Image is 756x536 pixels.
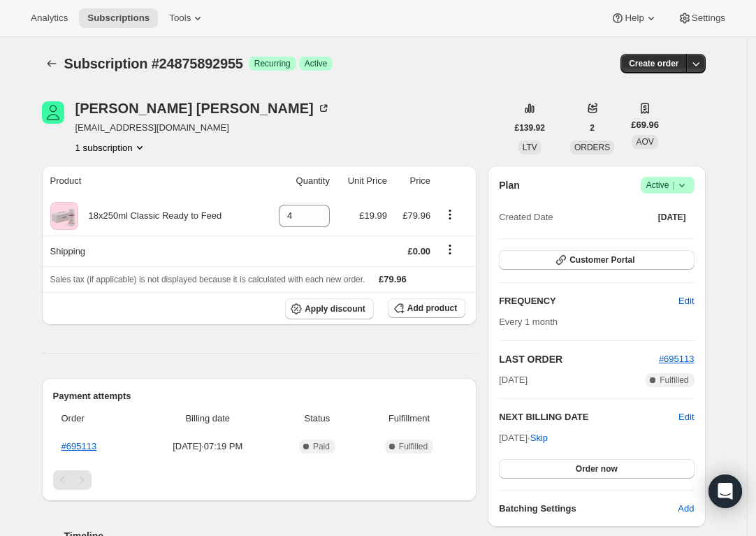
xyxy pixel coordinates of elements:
[42,236,263,266] th: Shipping
[31,13,68,24] span: Analytics
[161,8,213,28] button: Tools
[285,298,374,319] button: Apply discount
[254,58,291,69] span: Recurring
[439,207,461,222] button: Product actions
[64,56,243,71] span: Subscription #24875892955
[569,254,634,266] span: Customer Portal
[507,118,553,138] button: £139.92
[581,118,603,138] button: 2
[305,58,328,69] span: Active
[50,202,78,230] img: product img
[670,290,702,312] button: Edit
[499,317,558,327] span: Every 1 month
[79,8,158,28] button: Subscriptions
[75,101,330,115] div: [PERSON_NAME] [PERSON_NAME]
[659,352,695,366] button: #695113
[143,412,274,426] span: Billing date
[42,54,61,73] button: Subscriptions
[407,303,457,314] span: Add product
[499,210,553,224] span: Created Date
[399,441,428,452] span: Fulfilled
[408,246,431,256] span: £0.00
[53,389,466,403] h2: Payment attempts
[574,143,610,152] span: ORDERS
[499,459,694,479] button: Order now
[391,166,435,196] th: Price
[361,412,457,426] span: Fulfillment
[75,140,147,154] button: Product actions
[499,178,520,192] h2: Plan
[305,303,365,314] span: Apply discount
[636,137,653,147] span: AOV
[678,410,694,424] button: Edit
[282,412,353,426] span: Status
[53,470,466,490] nav: Pagination
[359,210,387,221] span: £19.99
[629,58,678,69] span: Create order
[169,13,191,24] span: Tools
[678,294,694,308] span: Edit
[576,463,618,475] span: Order now
[523,143,537,152] span: LTV
[678,502,694,516] span: Add
[53,403,138,434] th: Order
[334,166,391,196] th: Unit Price
[402,210,430,221] span: £79.96
[530,431,548,445] span: Skip
[692,13,725,24] span: Settings
[379,274,407,284] span: £79.96
[602,8,666,28] button: Help
[263,166,334,196] th: Quantity
[625,13,644,24] span: Help
[499,373,528,387] span: [DATE]
[708,475,742,508] div: Open Intercom Messenger
[669,8,734,28] button: Settings
[87,13,150,24] span: Subscriptions
[646,178,689,192] span: Active
[22,8,76,28] button: Analytics
[522,427,556,449] button: Skip
[75,121,330,135] span: [EMAIL_ADDRESS][DOMAIN_NAME]
[313,441,330,452] span: Paid
[50,275,365,284] span: Sales tax (if applicable) is not displayed because it is calculated with each new order.
[658,212,686,223] span: [DATE]
[620,54,687,73] button: Create order
[672,180,674,191] span: |
[669,498,702,520] button: Add
[499,433,548,443] span: [DATE] ·
[143,440,274,454] span: [DATE] · 07:19 PM
[515,122,545,133] span: £139.92
[631,118,659,132] span: £69.96
[660,375,688,386] span: Fulfilled
[499,294,678,308] h2: FREQUENCY
[439,242,461,257] button: Shipping actions
[499,502,678,516] h6: Batching Settings
[388,298,465,318] button: Add product
[650,208,695,227] button: [DATE]
[659,354,695,364] a: #695113
[499,352,659,366] h2: LAST ORDER
[78,209,222,223] div: 18x250ml Classic Ready to Feed
[61,441,97,451] a: #695113
[499,250,694,270] button: Customer Portal
[590,122,595,133] span: 2
[42,101,64,124] span: Louise Mawby
[499,410,678,424] h2: NEXT BILLING DATE
[42,166,263,196] th: Product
